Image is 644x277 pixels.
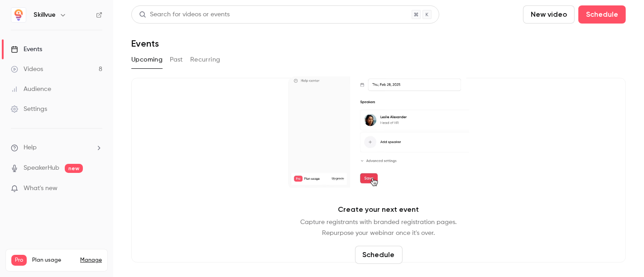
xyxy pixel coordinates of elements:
[34,10,56,19] h6: Skillvue
[11,255,27,266] span: Pro
[338,204,419,215] p: Create your next event
[65,164,83,173] span: new
[170,53,183,67] button: Past
[11,105,47,114] div: Settings
[139,10,230,19] div: Search for videos or events
[91,185,102,193] iframe: Noticeable Trigger
[24,143,37,153] span: Help
[131,38,159,49] h1: Events
[578,5,626,24] button: Schedule
[14,14,22,22] img: logo_orange.svg
[523,5,575,24] button: New video
[11,8,26,22] img: Skillvue
[11,85,51,94] div: Audience
[11,45,42,54] div: Events
[190,53,221,67] button: Recurring
[24,184,58,193] span: What's new
[11,65,43,74] div: Videos
[14,24,22,31] img: website_grey.svg
[131,53,163,67] button: Upcoming
[38,53,45,60] img: tab_domain_overview_orange.svg
[32,257,75,264] span: Plan usage
[80,257,102,264] a: Manage
[48,53,69,59] div: Dominio
[24,163,59,173] a: SpeakerHub
[301,217,457,239] p: Capture registrants with branded registration pages. Repurpose your webinar once it's over.
[355,246,403,264] button: Schedule
[101,53,150,59] div: Keyword (traffico)
[91,53,98,60] img: tab_keywords_by_traffic_grey.svg
[24,24,130,31] div: [PERSON_NAME]: [DOMAIN_NAME]
[11,143,102,153] li: help-dropdown-opener
[25,14,44,22] div: v 4.0.25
